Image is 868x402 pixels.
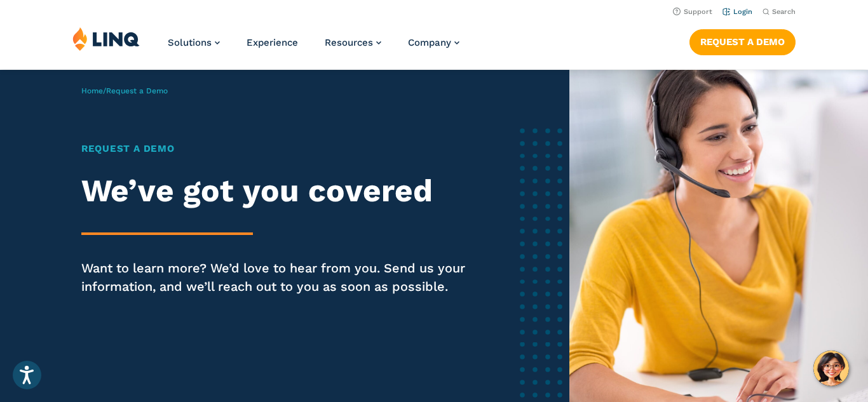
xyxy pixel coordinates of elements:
span: Resources [325,37,373,48]
a: Support [673,8,712,16]
a: Home [81,86,103,95]
img: LINQ | K‑12 Software [72,27,140,51]
button: Open Search Bar [763,7,796,17]
h1: Request a Demo [81,142,466,156]
nav: Button Navigation [689,27,796,55]
nav: Primary Navigation [168,27,459,69]
span: Request a Demo [106,86,168,95]
p: Want to learn more? We’d love to hear from you. Send us your information, and we’ll reach out to ... [81,259,466,295]
span: Solutions [168,37,212,48]
span: Search [772,8,796,16]
a: Request a Demo [689,29,796,55]
a: Resources [325,37,381,48]
span: Company [408,37,451,48]
a: Solutions [168,37,220,48]
a: Experience [247,37,298,48]
h2: We’ve got you covered [81,173,466,209]
a: Company [408,37,459,48]
button: Hello, have a question? Let’s chat. [813,351,849,386]
span: / [81,86,168,95]
a: Login [722,8,752,16]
